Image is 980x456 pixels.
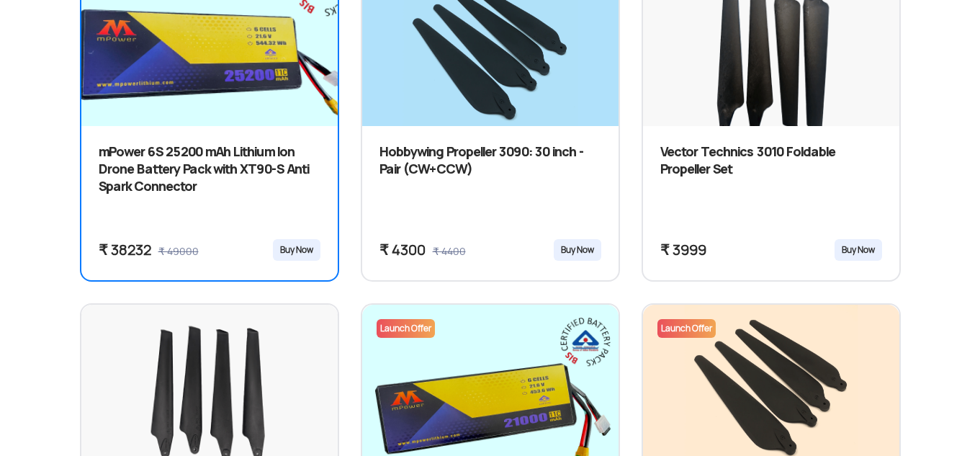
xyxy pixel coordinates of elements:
[433,243,466,259] div: ₹ 4400
[835,239,882,261] div: Buy Now
[554,239,601,261] div: Buy Now
[380,323,431,334] span: Launch Offer
[379,143,601,233] h3: Hobbywing Propeller 3090: 30 inch - Pair (CW+CCW)
[661,323,712,334] span: Launch Offer
[660,143,882,233] h3: Vector Technics 3010 Foldable Propeller Set
[99,241,151,259] div: ₹ 38232
[158,243,199,259] div: ₹ 49000
[379,241,426,259] div: ₹ 4300
[99,143,320,233] h3: mPower 6S 25200 mAh Lithium Ion Drone Battery Pack with XT90-S Anti Spark Connector
[660,241,706,259] div: ₹ 3999
[273,239,320,261] div: Buy Now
